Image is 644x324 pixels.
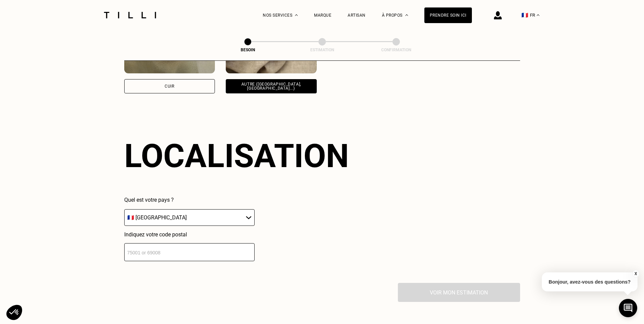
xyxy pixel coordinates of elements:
[124,243,255,261] input: 75001 or 69008
[494,11,502,19] img: icône connexion
[348,13,366,18] a: Artisan
[314,13,331,18] a: Marque
[632,270,639,277] button: X
[537,14,539,16] img: menu déroulant
[521,12,528,18] span: 🇫🇷
[424,7,472,23] a: Prendre soin ici
[295,14,298,16] img: Menu déroulant
[542,272,638,291] p: Bonjour, avez-vous des questions?
[362,48,430,52] div: Confirmation
[288,48,356,52] div: Estimation
[165,84,174,88] div: Cuir
[124,137,349,175] div: Localisation
[214,48,282,52] div: Besoin
[102,12,159,18] img: Logo du service de couturière Tilli
[124,197,255,203] p: Quel est votre pays ?
[124,231,255,238] p: Indiquez votre code postal
[405,14,408,16] img: Menu déroulant à propos
[232,82,311,90] div: Autre ([GEOGRAPHIC_DATA], [GEOGRAPHIC_DATA]...)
